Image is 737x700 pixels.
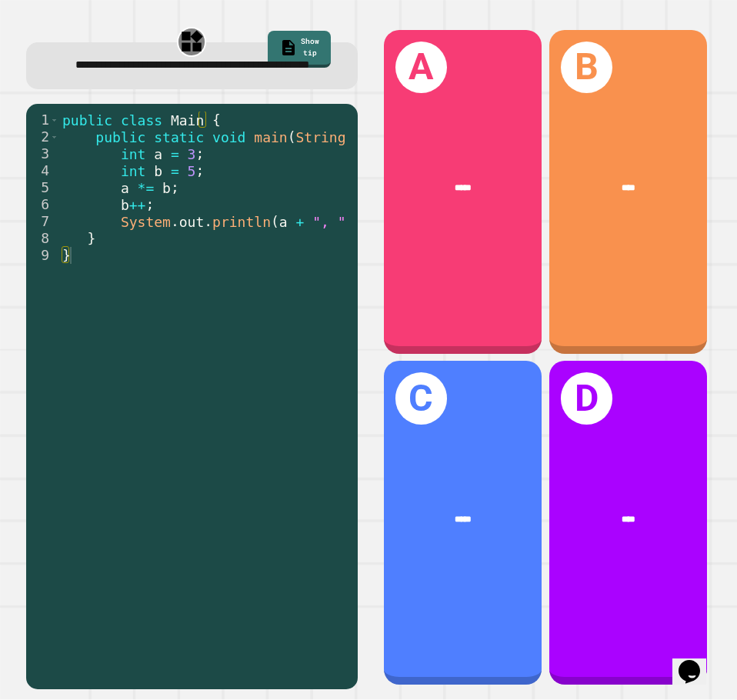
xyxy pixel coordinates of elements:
[672,638,722,685] iframe: chat widget
[26,196,59,213] div: 6
[26,179,59,196] div: 5
[26,247,59,264] div: 9
[561,42,613,94] h1: B
[26,162,59,179] div: 4
[26,145,59,162] div: 3
[395,42,448,94] h1: A
[561,372,613,425] h1: D
[268,31,331,68] a: Show tip
[50,128,58,145] span: Toggle code folding, rows 2 through 8
[50,112,58,128] span: Toggle code folding, rows 1 through 9
[26,230,59,247] div: 8
[395,372,448,425] h1: C
[26,128,59,145] div: 2
[26,213,59,230] div: 7
[26,112,59,128] div: 1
